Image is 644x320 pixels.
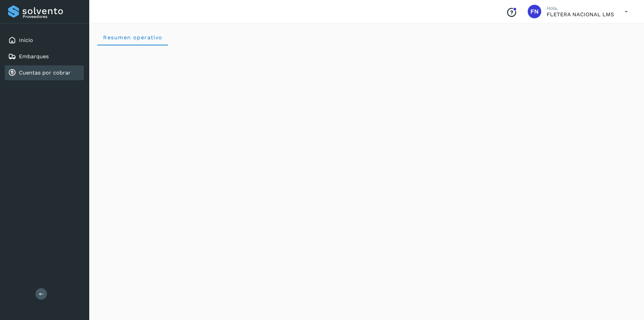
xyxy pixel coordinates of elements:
p: Proveedores [23,14,81,19]
span: Resumen operativo [103,34,163,41]
div: Cuentas por cobrar [5,65,84,80]
a: Embarques [19,53,49,60]
a: Cuentas por cobrar [19,69,71,76]
p: FLETERA NACIONAL LMS [547,11,614,18]
div: Inicio [5,33,84,48]
div: Embarques [5,49,84,64]
p: Hola, [547,5,614,11]
a: Inicio [19,37,33,43]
